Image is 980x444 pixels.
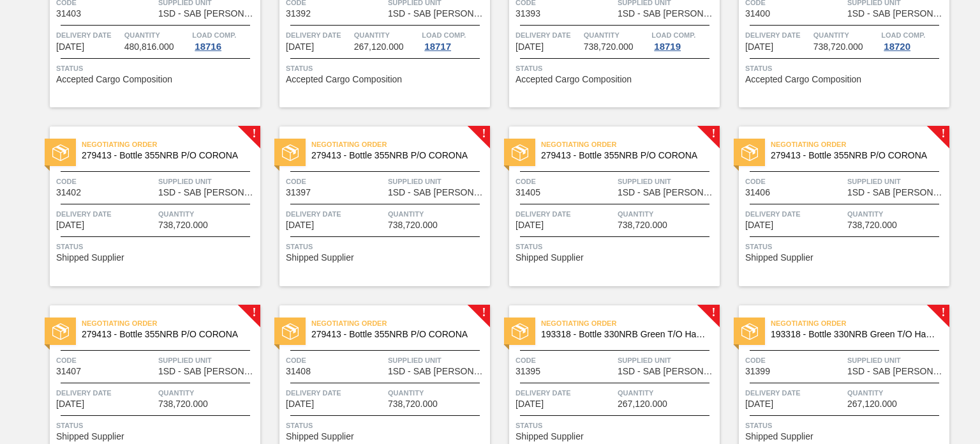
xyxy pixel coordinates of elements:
[286,62,487,75] span: Status
[56,42,84,52] span: 09/06/2025
[82,138,260,151] span: Negotiating Order
[282,144,299,161] img: status
[422,29,487,52] a: Load Comp.18717
[516,29,581,42] span: Delivery Date
[516,432,584,441] span: Shipped Supplier
[771,317,949,330] span: Negotiating Order
[745,220,773,230] span: 09/08/2025
[354,42,404,52] span: 267,120.000
[286,419,487,432] span: Status
[516,220,544,230] span: 09/08/2025
[158,399,208,409] span: 738,720.000
[516,42,544,52] span: 09/08/2025
[388,387,487,399] span: Quantity
[516,175,614,188] span: Code
[158,208,257,220] span: Quantity
[158,175,257,188] span: Supplied Unit
[771,151,939,160] span: 279413 - Bottle 355NRB P/O CORONA
[56,387,155,399] span: Delivery Date
[286,240,487,253] span: Status
[286,253,354,263] span: Shipped Supplier
[124,29,189,42] span: Quantity
[286,387,385,399] span: Delivery Date
[311,317,490,330] span: Negotiating Order
[618,175,716,188] span: Supplied Unit
[516,399,544,409] span: 09/09/2025
[745,188,770,197] span: 31406
[56,419,257,432] span: Status
[516,354,614,367] span: Code
[541,138,720,151] span: Negotiating Order
[745,367,770,376] span: 31399
[745,42,773,52] span: 09/08/2025
[286,432,354,441] span: Shipped Supplier
[847,367,946,376] span: 1SD - SAB Rosslyn Brewery
[192,29,257,52] a: Load Comp.18716
[516,367,540,376] span: 31395
[56,240,257,253] span: Status
[745,208,844,220] span: Delivery Date
[286,75,402,84] span: Accepted Cargo Composition
[745,29,810,42] span: Delivery Date
[56,75,172,84] span: Accepted Cargo Composition
[512,323,528,340] img: status
[388,175,487,188] span: Supplied Unit
[847,399,897,409] span: 267,120.000
[516,208,614,220] span: Delivery Date
[745,62,946,75] span: Status
[56,62,257,75] span: Status
[881,29,925,42] span: Load Comp.
[388,354,487,367] span: Supplied Unit
[388,208,487,220] span: Quantity
[847,9,946,19] span: 1SD - SAB Rosslyn Brewery
[31,126,260,286] a: !statusNegotiating Order279413 - Bottle 355NRB P/O CORONACode31402Supplied Unit1SD - SAB [PERSON_...
[745,399,773,409] span: 09/09/2025
[745,387,844,399] span: Delivery Date
[286,175,385,188] span: Code
[56,9,81,19] span: 31403
[422,42,454,52] div: 18717
[82,317,260,330] span: Negotiating Order
[745,9,770,19] span: 31400
[745,253,813,263] span: Shipped Supplier
[286,399,314,409] span: 09/08/2025
[56,367,81,376] span: 31407
[516,9,540,19] span: 31393
[388,188,487,197] span: 1SD - SAB Rosslyn Brewery
[52,144,69,161] img: status
[584,29,649,42] span: Quantity
[847,208,946,220] span: Quantity
[618,387,716,399] span: Quantity
[311,138,490,151] span: Negotiating Order
[516,75,632,84] span: Accepted Cargo Composition
[286,188,311,197] span: 31397
[618,188,716,197] span: 1SD - SAB Rosslyn Brewery
[260,126,490,286] a: !statusNegotiating Order279413 - Bottle 355NRB P/O CORONACode31397Supplied Unit1SD - SAB [PERSON_...
[286,354,385,367] span: Code
[311,151,480,160] span: 279413 - Bottle 355NRB P/O CORONA
[286,9,311,19] span: 31392
[745,75,861,84] span: Accepted Cargo Composition
[541,330,709,339] span: 193318 - Bottle 330NRB Green T/O Handi Fly Fish
[745,240,946,253] span: Status
[56,354,155,367] span: Code
[847,175,946,188] span: Supplied Unit
[745,175,844,188] span: Code
[745,354,844,367] span: Code
[354,29,419,42] span: Quantity
[516,253,584,263] span: Shipped Supplier
[192,42,224,52] div: 18716
[584,42,634,52] span: 738,720.000
[158,9,257,19] span: 1SD - SAB Rosslyn Brewery
[286,42,314,52] span: 09/08/2025
[192,29,236,42] span: Load Comp.
[651,29,695,42] span: Load Comp.
[56,253,124,263] span: Shipped Supplier
[52,323,69,340] img: status
[741,323,758,340] img: status
[813,42,863,52] span: 738,720.000
[388,9,487,19] span: 1SD - SAB Rosslyn Brewery
[618,9,716,19] span: 1SD - SAB Rosslyn Brewery
[158,220,208,230] span: 738,720.000
[56,208,155,220] span: Delivery Date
